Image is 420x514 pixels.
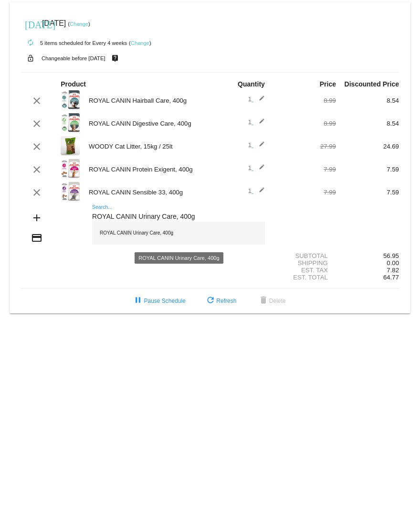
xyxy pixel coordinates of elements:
div: 7.99 [273,189,336,196]
span: 1 [248,164,265,171]
div: Est. Tax [273,267,336,274]
div: 27.99 [273,143,336,150]
mat-icon: clear [31,164,42,175]
small: ( ) [68,21,90,27]
div: ROYAL CANIN Digestive Care, 400g [84,120,210,127]
img: 43814.jpg [61,90,80,109]
div: 8.54 [336,97,399,104]
mat-icon: credit_card [31,232,42,244]
input: Search... [92,213,265,221]
span: 1 [248,118,265,126]
mat-icon: refresh [205,295,216,307]
div: 8.54 [336,120,399,127]
strong: Price [320,80,336,88]
span: 1 [248,96,265,103]
div: 8.99 [273,97,336,104]
mat-icon: edit [253,95,265,107]
small: ( ) [129,40,151,46]
mat-icon: [DATE] [25,18,36,30]
mat-icon: clear [31,118,42,129]
mat-icon: edit [253,141,265,152]
a: Change [70,21,88,27]
div: ROYAL CANIN Sensible 33, 400g [84,189,210,196]
mat-icon: clear [31,187,42,198]
div: WOODY Cat Litter, 15kg / 25lt [84,143,210,150]
mat-icon: edit [253,118,265,129]
mat-icon: clear [31,141,42,152]
span: 0.00 [387,259,399,267]
div: 7.59 [336,166,399,173]
span: 7.82 [387,267,399,274]
div: Subtotal [273,252,336,259]
span: Delete [258,298,286,304]
mat-icon: delete [258,295,269,307]
a: Change [131,40,149,46]
button: Delete [250,292,294,310]
mat-icon: add [31,212,42,224]
mat-icon: edit [253,187,265,198]
span: 1 [248,141,265,149]
span: Refresh [205,298,236,304]
img: 43944.jpg [61,182,80,201]
div: 7.59 [336,189,399,196]
img: 43849.jpg [61,113,80,132]
button: Pause Schedule [125,292,193,310]
mat-icon: live_help [109,52,121,64]
span: 64.77 [383,274,399,281]
mat-icon: edit [253,164,265,175]
div: ROYAL CANIN Hairball Care, 400g [84,97,210,104]
div: Est. Total [273,274,336,281]
mat-icon: autorenew [25,37,36,49]
small: Changeable before [DATE] [42,55,105,61]
div: Shipping [273,259,336,267]
span: Pause Schedule [132,298,185,304]
img: 39214.jpg [61,136,80,155]
strong: Discounted Price [345,80,399,88]
span: 1 [248,187,265,194]
mat-icon: pause [132,295,144,307]
div: 7.99 [273,166,336,173]
img: 72555.jpg [61,159,80,178]
div: 56.95 [336,252,399,259]
div: ROYAL CANIN Urinary Care, 400g [92,222,265,245]
button: Refresh [197,292,244,310]
div: 24.69 [336,143,399,150]
mat-icon: lock_open [25,52,36,64]
mat-icon: clear [31,95,42,107]
strong: Quantity [238,80,265,88]
small: 5 items scheduled for Every 4 weeks [21,40,127,46]
div: 8.99 [273,120,336,127]
strong: Product [61,80,86,88]
div: ROYAL CANIN Protein Exigent, 400g [84,166,210,173]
